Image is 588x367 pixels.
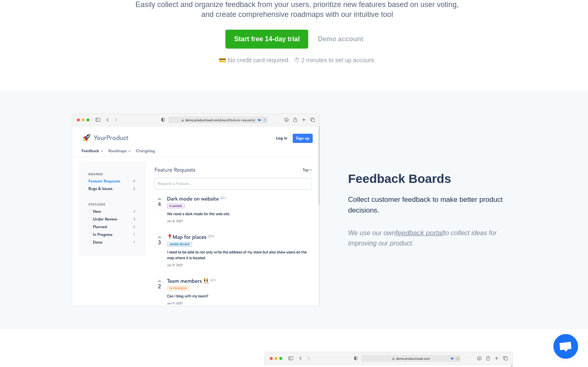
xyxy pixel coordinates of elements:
span: ⏱ 2 minutes to set up account. [294,57,375,63]
h2: Feedback Boards [348,171,508,186]
button: Start free 14-day trial [225,30,308,49]
div: Collect customer feedback to make better product decisions. [348,194,508,215]
div: We use our own to collect ideas for improving our product. [348,228,508,248]
div: Open chat [553,334,578,359]
img: Productroad Feedback Board [72,113,320,306]
a: Demo account [312,31,368,47]
span: 💳 No credit card required. [219,57,290,63]
a: feedback portal [396,229,443,237]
